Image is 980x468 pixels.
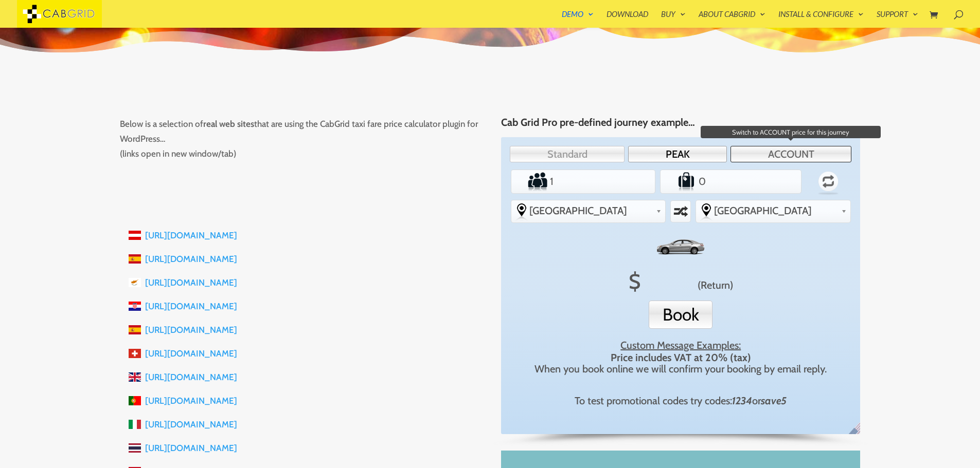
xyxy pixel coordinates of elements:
span: [GEOGRAPHIC_DATA] [714,204,837,217]
a: [URL][DOMAIN_NAME] [145,396,237,406]
strong: real web sites [203,119,254,129]
input: Number of Passengers [548,171,618,192]
a: [URL][DOMAIN_NAME] [145,254,237,264]
a: [URL][DOMAIN_NAME] [145,348,237,359]
input: Number of Suitcases [697,171,765,192]
div: When you book online we will confirm your booking by email reply. [515,351,846,374]
a: Demo [562,10,594,28]
a: About CabGrid [699,10,765,28]
a: [URL][DOMAIN_NAME] [145,230,237,240]
span: [GEOGRAPHIC_DATA] [529,204,652,217]
a: Standard [510,146,625,162]
h4: Cab Grid Pro pre-defined journey example… [501,117,860,133]
p: Below is a selection of that are using the CabGrid taxi fare price calculator plugin for WordPres... [120,117,479,161]
a: [URL][DOMAIN_NAME] [145,443,237,453]
u: Custom Message Examples: [620,339,741,351]
em: 1234 [732,395,752,407]
span: $ [629,269,640,294]
span: Click to switch [698,279,733,291]
img: Standard [655,232,706,262]
a: [URL][DOMAIN_NAME] [145,301,237,311]
a: ACCOUNT [730,146,851,162]
a: Install & Configure [778,10,864,28]
a: [URL][DOMAIN_NAME] [145,372,237,382]
a: Support [877,10,918,28]
label: Number of Suitcases [662,171,697,192]
label: Swap selected destinations [672,202,689,220]
em: save5 [761,395,787,407]
label: Return [808,166,850,196]
span: English [847,421,868,443]
div: Select the place the starting address falls within [511,200,666,221]
a: Buy [661,10,686,28]
button: Book [649,301,712,329]
div: Select the place the destination address is within [696,200,850,221]
strong: Price includes VAT at 20% (tax) [611,351,751,364]
a: CabGrid Taxi Plugin [17,7,102,18]
a: [URL][DOMAIN_NAME] [145,277,237,288]
a: [URL][DOMAIN_NAME] [145,419,237,429]
label: Number of Passengers [512,171,548,192]
a: [URL][DOMAIN_NAME] [145,325,237,335]
a: PEAK [628,146,727,162]
div: To test promotional codes try codes: or [515,395,846,407]
a: Download [607,10,648,28]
